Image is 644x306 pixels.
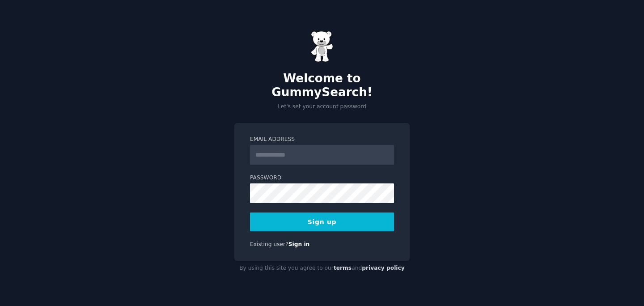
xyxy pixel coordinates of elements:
[311,31,333,62] img: Gummy Bear
[234,261,410,276] div: By using this site you agree to our and
[362,265,405,271] a: privacy policy
[250,241,288,247] span: Existing user?
[250,136,394,144] label: Email Address
[234,103,410,111] p: Let's set your account password
[250,212,394,231] button: Sign up
[250,174,394,182] label: Password
[234,72,410,100] h2: Welcome to GummySearch!
[288,241,310,247] a: Sign in
[334,265,352,271] a: terms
